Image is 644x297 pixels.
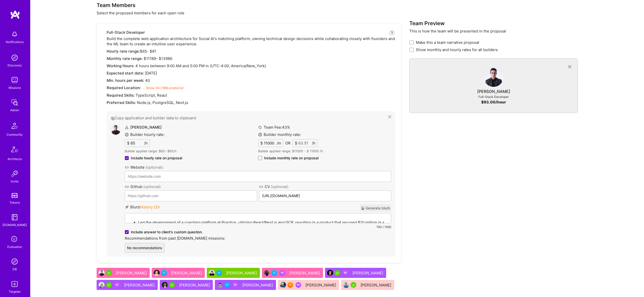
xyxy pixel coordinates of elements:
[97,10,401,16] p: Select the proposed members for each open role
[217,282,223,288] img: User Avatar
[107,100,395,105] div: Node.js, PostgreSQL, Next.js
[409,20,578,26] h3: Team Preview
[114,282,120,288] img: Been on Mission
[130,139,144,147] input: XX
[360,282,392,288] div: [PERSON_NAME]
[107,70,395,76] div: [DATE]
[258,149,391,154] p: Builder applied range: $ 11000 - $ 11000 /h
[107,93,135,98] span: Required Skills:
[10,169,20,179] img: Invite
[416,40,479,45] span: Make this a team narrative proposal
[111,115,388,121] button: Copy application and builder data to clipboard
[144,140,148,146] span: /h
[125,243,165,253] button: No recommendations
[10,10,20,19] img: logo
[226,270,258,276] div: [PERSON_NAME]
[334,270,340,276] img: A.Teamer in Residence
[124,282,156,288] div: [PERSON_NAME]
[388,115,391,118] i: icon Close
[277,140,281,146] span: /m
[232,282,238,288] img: Been on Mission
[13,267,17,272] div: DB
[10,97,20,107] img: admin teamwork
[125,165,391,170] label: Website
[477,89,510,94] div: [PERSON_NAME]
[107,85,141,90] span: Required Location:
[10,107,19,113] div: Admin
[3,222,27,228] div: [DOMAIN_NAME]
[125,171,391,182] input: https://website.com
[125,224,391,230] div: 783 / 1000
[107,100,136,105] span: Preferred Skills:
[409,28,578,34] p: This is how the team will be presented in the proposal
[10,200,20,205] div: Tokens
[143,184,161,189] span: (optional):
[10,53,20,63] img: discovery
[142,86,184,90] span: ... Show All ( 166 Locations)
[107,78,395,83] div: 40
[343,282,349,288] img: User Avatar
[305,282,337,288] div: [PERSON_NAME]
[327,270,333,276] img: User Avatar
[258,125,290,130] label: Team Fee: 43 %
[125,184,257,189] label: Github
[242,282,274,288] div: [PERSON_NAME]
[224,282,230,288] img: Vetted A.Teamer
[179,282,211,288] div: [PERSON_NAME]
[260,140,263,146] span: $
[361,206,365,210] i: icon CrystalBall
[154,270,160,276] img: User Avatar
[216,270,222,276] img: Vetted A.Teamer
[169,282,175,288] img: A.Teamer in Residence
[111,117,114,120] i: icon Copy
[295,140,297,146] span: $
[125,236,391,241] label: Recommendations from past [DOMAIN_NAME] missions:
[138,220,388,225] p: Led the development of a coaching platform at Practice, utilizing React/Next.js and GCP, resultin...
[106,270,112,276] img: A.Teamer in Residence
[10,75,20,85] img: teamwork
[280,282,286,288] img: User Avatar
[125,125,162,130] label: [PERSON_NAME]
[10,256,20,267] img: Admin Search
[9,289,21,294] div: Targeter
[171,270,203,276] div: [PERSON_NAME]
[287,282,293,288] img: Exceptional A.Teamer
[258,132,301,137] label: Builder monthly rate:
[8,63,22,68] div: Discovery
[279,270,285,276] img: Been on Mission
[107,56,395,61] div: $ 11189 - $ 13986
[107,49,395,54] div: $ 65 - $ 81
[162,282,168,288] img: User Avatar
[116,270,148,276] div: [PERSON_NAME]
[106,282,112,288] img: A.Teamer in Residence
[271,184,289,189] span: (optional):
[312,140,315,146] span: /h
[11,179,19,184] div: Invite
[9,144,21,156] img: Architects
[107,71,144,76] span: Expected start date:
[350,282,356,288] img: A.Teamer in Residence
[295,282,301,288] img: Been on Mission
[107,63,395,68] div: 4 hours between in (UTC -4:00 , America/New_York )
[97,2,401,8] h3: Team Members
[107,63,134,68] span: Working Hours:
[111,125,121,135] img: User Avatar
[125,204,160,212] label: Blurb :
[342,270,348,276] img: Been on Mission
[484,67,504,89] a: User Avatar
[478,94,509,99] div: Full-Stack Developer
[209,270,215,276] img: User Avatar
[131,230,203,235] span: Include answer to client's custom question.
[107,49,140,54] span: Hourly rate range:
[161,270,167,276] img: Vetted A.Teamer
[107,56,144,61] span: Monthly rate range:
[107,93,395,98] div: TypeScript, React
[389,30,395,36] div: 1
[7,132,23,137] div: Community
[271,270,277,276] img: Vetted A.Teamer
[259,184,391,189] label: CV
[416,47,498,52] span: Show monthly and hourly rates for all builders
[297,139,312,147] input: XX
[360,204,391,212] button: Generate blurb
[481,99,506,105] div: $ 93.00 /hour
